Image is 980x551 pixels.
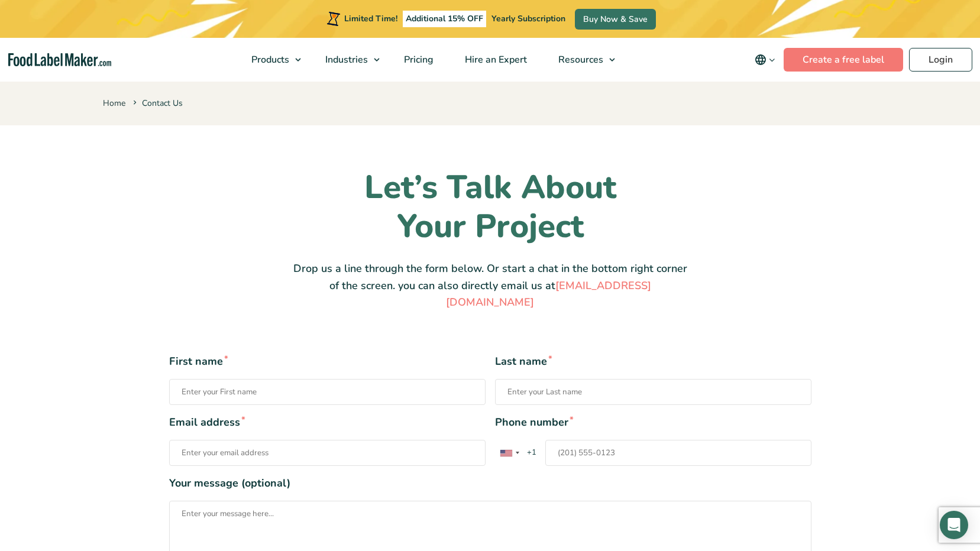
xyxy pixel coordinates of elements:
[403,11,486,27] span: Additional 15% OFF
[322,53,369,66] span: Industries
[310,38,386,82] a: Industries
[461,53,528,66] span: Hire an Expert
[545,440,811,466] input: Phone number* List of countries+1
[169,475,811,491] span: Your message (optional)
[575,9,656,30] a: Buy Now & Save
[495,379,811,405] input: Last name*
[555,53,604,66] span: Resources
[940,511,968,539] div: Open Intercom Messenger
[236,38,307,82] a: Products
[292,168,688,246] h1: Let’s Talk About Your Project
[491,13,565,24] span: Yearly Subscription
[169,354,486,370] span: First name
[496,440,523,465] div: United States: +1
[169,440,486,466] input: Email address*
[522,447,542,459] span: +1
[292,260,688,311] p: Drop us a line through the form below. Or start a chat in the bottom right corner of the screen. ...
[449,38,540,82] a: Hire an Expert
[784,48,903,72] a: Create a free label
[400,53,435,66] span: Pricing
[131,98,183,109] span: Contact Us
[169,414,486,430] span: Email address
[103,98,125,109] a: Home
[909,48,972,72] a: Login
[248,53,290,66] span: Products
[169,379,486,405] input: First name*
[495,414,811,430] span: Phone number
[389,38,447,82] a: Pricing
[344,13,397,24] span: Limited Time!
[543,38,621,82] a: Resources
[495,354,811,370] span: Last name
